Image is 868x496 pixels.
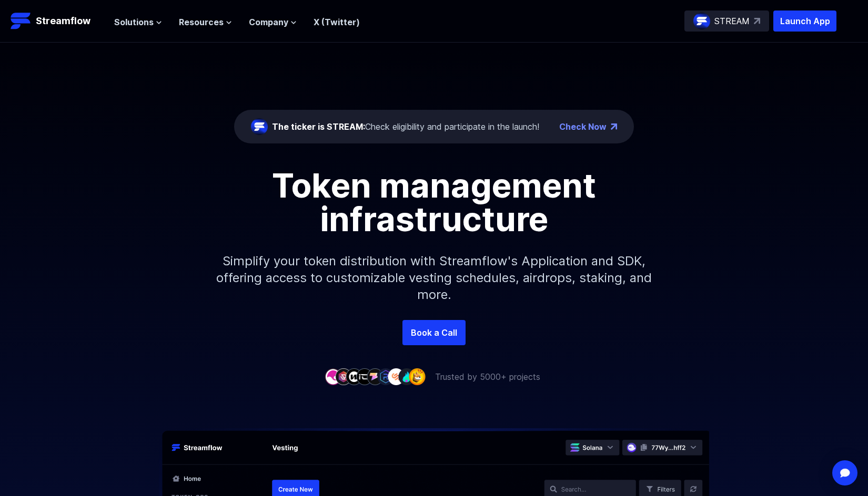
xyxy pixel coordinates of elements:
a: Streamflow [11,11,104,32]
span: Company [249,16,288,28]
p: Streamflow [36,14,90,28]
div: Open Intercom Messenger [832,460,857,485]
img: top-right-arrow.svg [754,18,760,24]
a: Book a Call [402,320,466,345]
img: company-8 [398,368,415,385]
div: Check eligibility and participate in the launch! [272,120,539,133]
button: Company [249,16,297,28]
img: company-2 [335,368,352,385]
a: X (Twitter) [314,17,360,27]
a: STREAM [684,11,769,32]
button: Resources [179,16,232,28]
h1: Token management infrastructure [197,169,671,236]
img: Streamflow Logo [11,11,32,32]
img: company-1 [325,368,341,385]
img: company-3 [346,368,362,385]
img: company-7 [388,368,405,385]
button: Launch App [773,11,836,32]
span: Resources [179,16,224,28]
p: STREAM [714,15,750,27]
img: company-5 [367,368,383,385]
img: streamflow-logo-circle.png [693,13,710,29]
img: company-9 [409,368,426,385]
img: company-4 [356,368,373,385]
span: Solutions [114,16,154,28]
p: Trusted by 5000+ projects [435,370,540,383]
a: Check Now [559,120,607,133]
span: The ticker is STREAM: [272,121,365,132]
img: streamflow-logo-circle.png [251,118,268,135]
button: Solutions [114,16,162,28]
p: Simplify your token distribution with Streamflow's Application and SDK, offering access to custom... [208,236,660,320]
img: company-6 [377,368,394,385]
img: top-right-arrow.png [611,123,617,130]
